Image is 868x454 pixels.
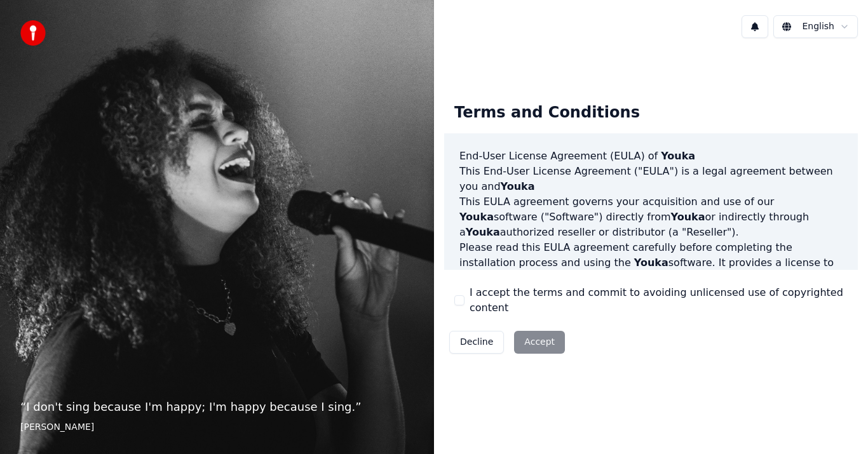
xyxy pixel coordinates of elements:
label: I accept the terms and commit to avoiding unlicensed use of copyrighted content [470,285,848,316]
footer: [PERSON_NAME] [20,421,414,434]
span: Youka [459,211,494,223]
p: This EULA agreement governs your acquisition and use of our software ("Software") directly from o... [459,194,843,240]
span: Youka [466,226,500,238]
button: Decline [449,331,504,354]
span: Youka [661,150,695,162]
img: youka [20,20,46,46]
div: Terms and Conditions [444,93,650,133]
span: Youka [634,257,668,269]
p: Please read this EULA agreement carefully before completing the installation process and using th... [459,240,843,301]
h3: End-User License Agreement (EULA) of [459,149,843,164]
p: This End-User License Agreement ("EULA") is a legal agreement between you and [459,164,843,194]
p: “ I don't sing because I'm happy; I'm happy because I sing. ” [20,398,414,416]
span: Youka [501,180,535,192]
span: Youka [671,211,705,223]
